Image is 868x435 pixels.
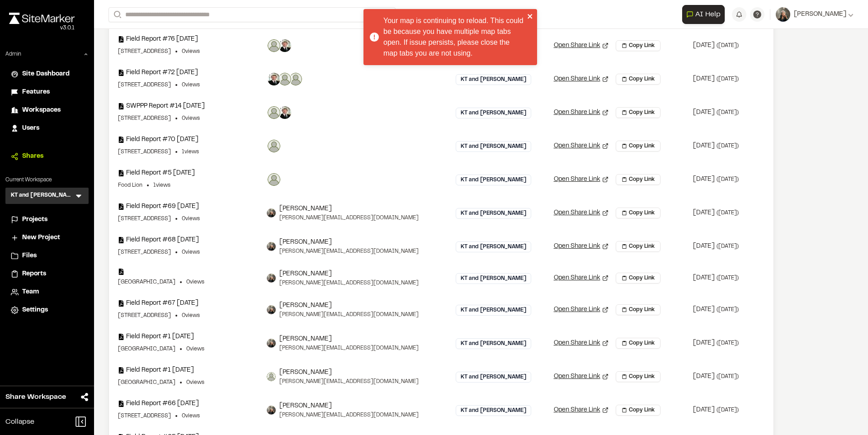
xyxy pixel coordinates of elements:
button: Copy Link [616,208,660,218]
div: ( [DATE] ) [717,42,739,50]
div: Your map is continuing to reload. This could be because you have multiple map tabs open. If issue... [383,15,524,59]
button: Copy Link [616,40,660,51]
a: Users [11,123,83,133]
span: Reports [22,269,46,279]
div: ( [DATE] ) [717,75,739,83]
a: Open Share Link [554,273,609,283]
a: [STREET_ADDRESS] [118,312,171,320]
a: Open Share Link [554,305,609,315]
div: KT and [PERSON_NAME] [456,108,531,118]
div: 1 views [182,148,199,156]
a: Open Share Link [554,372,609,382]
button: Copy Link [616,107,660,118]
img: Tom Evans [267,208,276,217]
img: Troy Brennan's profile [278,39,291,52]
div: 0 views [182,215,200,223]
div: KT and [PERSON_NAME] [456,74,531,85]
span: Shares [22,151,43,161]
img: rebrand.png [9,13,75,24]
img: Tom Evans's profile [268,39,280,52]
div: [PERSON_NAME][EMAIL_ADDRESS][DOMAIN_NAME] [279,247,419,255]
a: [STREET_ADDRESS] [118,114,171,123]
div: [PERSON_NAME] [279,334,419,344]
a: Field Report #5 [DATE] [118,168,259,178]
img: Tom Evans's profile [268,140,280,152]
div: ( [DATE] ) [717,306,739,314]
div: 0 views [186,378,204,387]
a: [GEOGRAPHIC_DATA] [118,278,175,286]
div: [DATE] [693,41,715,51]
div: KT and [PERSON_NAME] [456,405,531,416]
div: KT and [PERSON_NAME] [456,273,531,284]
div: ( [DATE] ) [717,142,739,150]
div: KT and [PERSON_NAME] [456,141,531,152]
div: ( [DATE] ) [717,373,739,381]
div: 0 views [182,81,200,89]
a: [STREET_ADDRESS] [118,215,171,223]
span: Collapse [5,416,34,427]
a: Features [11,87,83,97]
div: [PERSON_NAME][EMAIL_ADDRESS][DOMAIN_NAME] [279,279,419,287]
a: Field Report #1 [DATE] [118,332,259,342]
button: close [527,13,533,20]
div: [DATE] [693,338,715,348]
button: Copy Link [616,241,660,252]
span: Team [22,287,39,297]
div: ( [DATE] ) [717,339,739,347]
div: [PERSON_NAME] [279,401,419,411]
a: Field Report #1 [DATE] [118,365,259,375]
div: 1 views [153,181,170,189]
div: [PERSON_NAME] [279,301,419,311]
a: [GEOGRAPHIC_DATA] [118,345,175,353]
img: Tom Newmember's profile [289,73,302,85]
button: Copy Link [616,273,660,284]
a: Projects [11,215,83,225]
div: [DATE] [693,175,715,184]
a: Open Share Link [554,338,609,348]
a: Open Share Link [554,41,609,51]
a: Field Report #67 [DATE] [118,298,259,308]
img: Tom Evans [267,339,276,348]
span: [PERSON_NAME] [794,9,846,19]
button: Copy Link [616,74,660,85]
div: [PERSON_NAME][EMAIL_ADDRESS][DOMAIN_NAME] [279,214,419,222]
button: Copy Link [616,141,660,151]
div: KT and [PERSON_NAME] [456,241,531,252]
button: [PERSON_NAME] [776,7,854,22]
a: Field Report #68 [DATE] [118,235,259,245]
div: [PERSON_NAME][EMAIL_ADDRESS][DOMAIN_NAME] [279,311,419,319]
div: [PERSON_NAME] [279,368,419,378]
a: Shares [11,151,83,161]
div: [PERSON_NAME] [279,237,419,247]
span: AI Help [695,9,721,20]
div: ( [DATE] ) [717,175,739,184]
a: Open Share Link [554,108,609,118]
a: Food Lion [118,181,142,189]
img: Tom Evans [267,305,276,314]
button: Search [108,7,125,22]
img: Tom Evans's profile [268,106,280,119]
div: KT and [PERSON_NAME] [456,208,531,219]
img: Troy Brennan's profile [268,73,280,85]
div: [DATE] [693,208,715,218]
div: 0 views [186,278,204,286]
a: Open Share Link [554,74,609,84]
div: [PERSON_NAME] [279,204,419,214]
a: [STREET_ADDRESS] [118,412,171,420]
div: [DATE] [693,74,715,84]
div: 0 views [182,114,200,123]
div: KT and [PERSON_NAME] [456,338,531,349]
a: [STREET_ADDRESS] [118,148,171,156]
a: Open Share Link [554,141,609,151]
span: New Project [22,233,60,243]
img: User [776,7,790,22]
div: ( [DATE] ) [717,109,739,117]
button: Copy Link [616,371,660,382]
button: Copy Link [616,304,660,315]
div: [PERSON_NAME] [279,269,419,279]
button: Copy Link [616,338,660,349]
img: Tom Evans [267,372,276,381]
a: Field Report #72 [DATE] [118,68,259,78]
a: Field Report #69 [DATE] [118,202,259,212]
a: Reports [11,269,83,279]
